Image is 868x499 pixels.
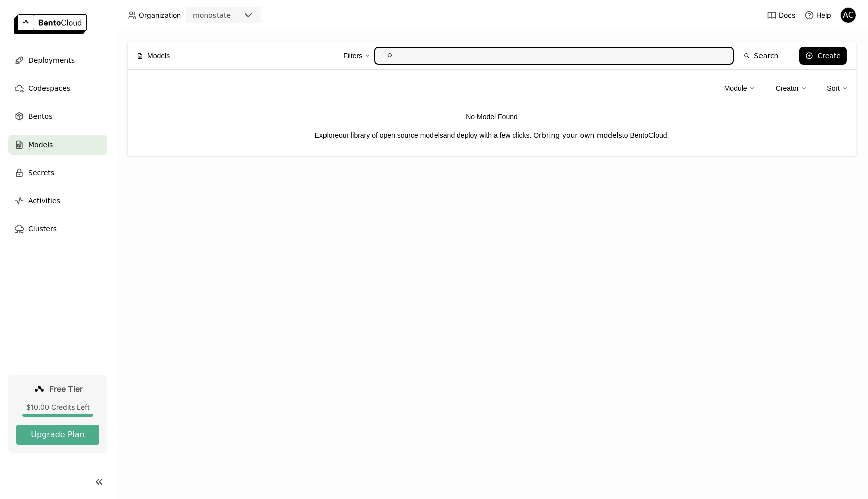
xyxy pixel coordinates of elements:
a: Models [8,135,107,155]
a: Bentos [8,106,107,127]
a: Docs [767,10,795,20]
span: Codespaces [28,82,70,94]
a: Activities [8,191,107,211]
div: Sort [827,83,840,94]
div: AC [841,8,856,23]
div: $10.00 Credits Left [16,403,99,412]
a: bring your own models [541,131,622,139]
span: Secrets [28,167,54,179]
div: Module [724,83,747,94]
input: Selected monostate. [232,11,233,21]
p: No Model Found [136,111,848,122]
a: Deployments [8,50,107,70]
a: our library of open source models [339,131,443,139]
span: Activities [28,195,60,207]
div: Filters [343,50,362,61]
a: Codespaces [8,78,107,98]
img: logo [14,14,87,34]
div: Sort [827,78,848,99]
div: monostate [193,10,231,20]
div: Filters [343,45,370,66]
span: Docs [779,11,795,20]
a: Free Tier$10.00 Credits LeftUpgrade Plan [8,375,107,453]
div: Create [817,52,841,60]
div: Andrew correa [840,7,856,23]
span: Models [28,139,53,151]
span: Organization [139,11,181,20]
span: Deployments [28,54,75,66]
span: Bentos [28,110,52,122]
a: Secrets [8,163,107,183]
a: Clusters [8,219,107,239]
button: Search [738,47,784,65]
button: Create [799,47,847,65]
span: Free Tier [49,384,83,394]
div: Creator [776,78,807,99]
p: Explore and deploy with a few clicks. Or to BentoCloud. [136,130,848,141]
div: Module [724,78,755,99]
span: Help [816,11,831,20]
div: Creator [776,83,799,94]
div: Help [804,10,831,20]
button: Upgrade Plan [16,425,99,445]
span: Models [147,50,170,61]
span: Clusters [28,223,57,235]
